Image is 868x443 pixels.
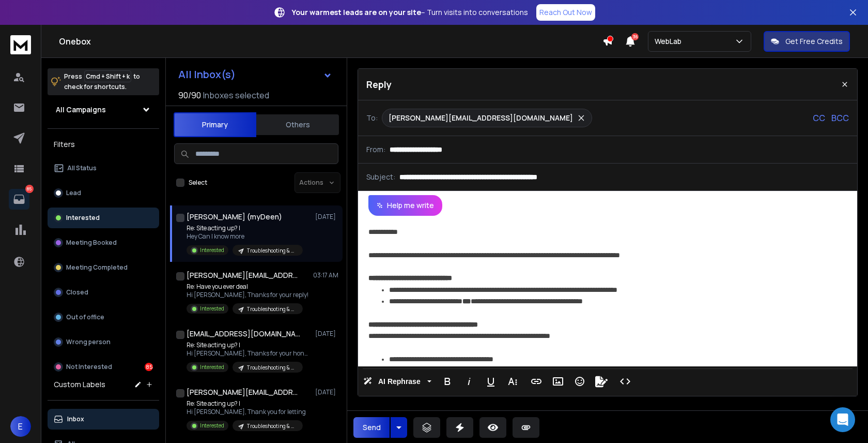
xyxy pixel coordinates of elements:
h1: [EMAIL_ADDRESS][DOMAIN_NAME] +1 [187,329,300,339]
p: 85 [25,185,34,193]
p: Reach Out Now [539,7,592,18]
button: AI Rephrase [361,371,433,392]
button: Underline (⌘U) [481,371,501,392]
p: Reply [366,77,392,92]
h3: Filters [48,137,159,152]
span: AI Rephrase [376,377,423,386]
button: Meeting Completed [48,257,159,278]
button: All Campaigns [48,99,159,120]
p: Subject: [366,172,395,182]
div: Open Intercom Messenger [830,407,855,432]
p: [DATE] [315,388,338,396]
button: Italic (⌘I) [459,371,479,392]
div: 85 [145,363,153,371]
p: Interested [66,214,100,222]
p: Interested [200,363,224,371]
h1: Onebox [59,35,602,48]
p: Not Interested [66,363,112,371]
p: 03:17 AM [313,271,338,279]
p: Re: Site acting up? I [187,341,311,349]
h1: [PERSON_NAME] (myDeen) [187,212,282,222]
p: Press to check for shortcuts. [64,71,140,92]
p: Interested [200,305,224,313]
strong: Your warmest leads are on your site [292,7,421,17]
label: Select [189,179,207,187]
p: Hi [PERSON_NAME], Thank you for letting [187,408,306,416]
a: 85 [9,189,29,210]
button: Meeting Booked [48,232,159,253]
button: E [10,416,31,437]
button: Emoticons [570,371,590,392]
p: [DATE] [315,213,338,221]
p: Wrong person [66,338,111,346]
span: 36 [631,33,639,40]
button: All Status [48,158,159,179]
p: Troubleshooting & Bug Fixes | [DATE] [247,364,297,372]
button: Get Free Credits [764,31,850,52]
p: All Status [67,164,97,172]
button: Others [256,113,339,136]
button: Not Interested85 [48,357,159,377]
button: All Inbox(s) [170,64,340,85]
h1: All Campaigns [56,105,106,115]
button: Wrong person [48,332,159,352]
p: Re: Site acting up? I [187,400,306,408]
p: [DATE] [315,330,338,338]
button: Closed [48,282,159,303]
button: Lead [48,183,159,203]
button: Send [353,417,390,438]
p: Interested [200,422,224,430]
p: – Turn visits into conversations [292,7,528,18]
h1: [PERSON_NAME][EMAIL_ADDRESS][DOMAIN_NAME] [187,387,300,397]
button: Signature [592,371,611,392]
p: Re: Have you ever deal [187,283,308,291]
p: BCC [831,112,849,124]
span: 90 / 90 [178,89,201,101]
button: Interested [48,208,159,228]
p: Closed [66,288,88,297]
p: Meeting Booked [66,239,117,247]
p: Troubleshooting & Bug Fixes | [DATE] [247,247,297,255]
button: Primary [174,112,256,137]
h3: Custom Labels [54,379,105,390]
p: From: [366,144,385,155]
p: [PERSON_NAME][EMAIL_ADDRESS][DOMAIN_NAME] [389,113,573,123]
button: More Text [503,371,522,392]
p: CC [813,112,825,124]
h1: [PERSON_NAME][EMAIL_ADDRESS][DOMAIN_NAME] [187,270,300,280]
p: Troubleshooting & Bug Fixes | [DATE] [247,305,297,313]
p: Get Free Credits [785,36,843,47]
p: Hey Can I know more [187,232,303,241]
button: Out of office [48,307,159,328]
h1: All Inbox(s) [178,69,236,80]
p: Out of office [66,313,104,321]
p: Re: Site acting up? I [187,224,303,232]
p: Hi [PERSON_NAME], Thanks for your reply! [187,291,308,299]
p: Inbox [67,415,84,423]
a: Reach Out Now [536,4,595,21]
h3: Inboxes selected [203,89,269,101]
button: Insert Image (⌘P) [548,371,568,392]
button: Inbox [48,409,159,430]
p: Lead [66,189,81,197]
button: Code View [615,371,635,392]
p: Meeting Completed [66,263,128,272]
span: Cmd + Shift + k [84,70,131,82]
img: logo [10,35,31,54]
p: To: [366,113,378,123]
p: Hi [PERSON_NAME], Thanks for your honesty, [187,349,311,358]
p: Interested [200,246,224,254]
p: WebLab [655,36,686,47]
p: Troubleshooting & Bug Fixes | [DATE] [247,422,297,430]
button: Insert Link (⌘K) [526,371,546,392]
button: Help me write [368,195,442,216]
button: Bold (⌘B) [438,371,457,392]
